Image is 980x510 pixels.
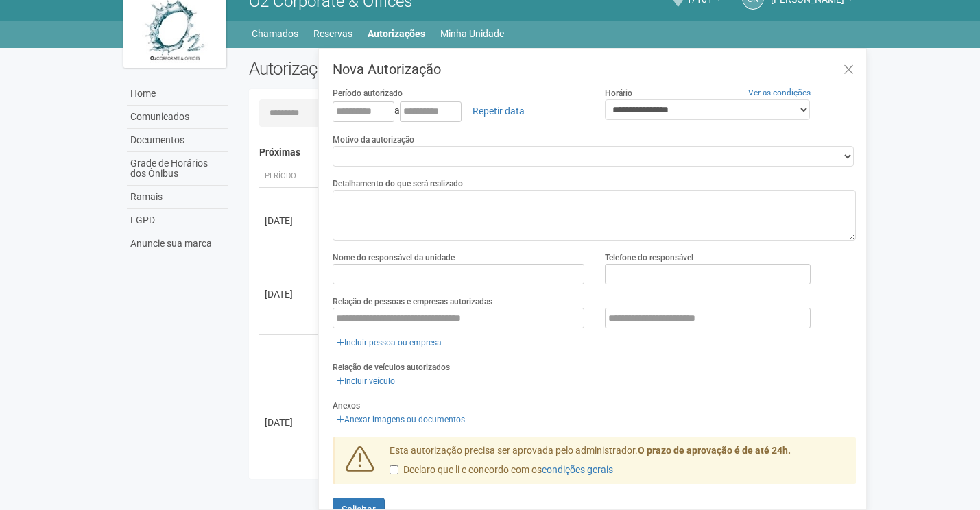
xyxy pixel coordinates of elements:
label: Período autorizado [333,87,403,99]
a: Anuncie sua marca [127,232,228,255]
a: LGPD [127,209,228,232]
label: Detalhamento do que será realizado [333,178,463,190]
a: Anexar imagens ou documentos [333,412,469,427]
h3: Nova Autorização [333,62,856,76]
a: Reservas [313,24,352,43]
label: Nome do responsável da unidade [333,252,455,264]
th: Período [259,165,321,188]
div: [DATE] [265,287,315,301]
a: Comunicados [127,106,228,129]
a: Ver as condições [748,88,811,97]
a: Incluir veículo [333,374,399,389]
a: Ramais [127,186,228,209]
input: Declaro que li e concordo com oscondições gerais [390,465,398,474]
label: Relação de pessoas e empresas autorizadas [333,295,492,308]
div: Esta autorização precisa ser aprovada pelo administrador. [379,444,857,484]
div: [DATE] [265,214,315,228]
label: Motivo da autorização [333,134,414,146]
a: Autorizações [368,24,425,43]
label: Declaro que li e concordo com os [390,463,613,477]
a: Repetir data [464,99,534,123]
h2: Autorizações [249,58,542,79]
h4: Próximas [259,147,847,158]
a: Chamados [252,24,298,43]
a: Minha Unidade [440,24,504,43]
label: Horário [605,87,632,99]
label: Anexos [333,400,360,412]
div: [DATE] [265,415,315,429]
label: Relação de veículos autorizados [333,361,450,374]
strong: O prazo de aprovação é de até 24h. [638,445,791,456]
a: Home [127,82,228,106]
label: Telefone do responsável [605,252,693,264]
a: Documentos [127,129,228,152]
a: Grade de Horários dos Ônibus [127,152,228,186]
a: condições gerais [542,464,613,475]
div: a [333,99,584,123]
a: Incluir pessoa ou empresa [333,335,446,350]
